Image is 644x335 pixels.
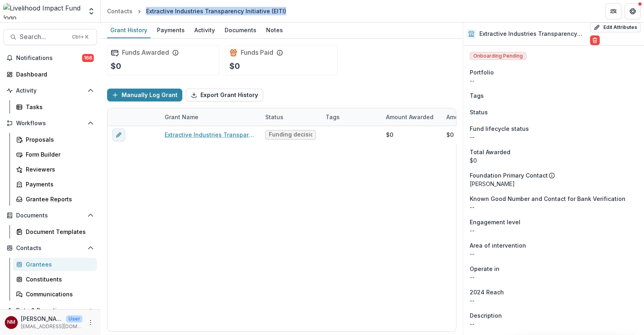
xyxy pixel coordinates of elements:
button: edit [112,128,125,141]
span: Activity [16,87,84,94]
div: Extractive Industries Transparency Initiative (EITI) [146,7,286,15]
span: Contacts [16,245,84,252]
span: Description [470,311,502,320]
div: Communications [26,290,91,298]
div: Payments [154,24,188,36]
span: Search... [20,33,67,41]
span: Area of intervention [470,241,526,250]
a: Document Templates [13,225,97,238]
span: Funding decision [269,131,312,138]
button: Manually Log Grant [107,89,182,101]
button: Open Contacts [3,242,97,254]
a: Payments [13,178,97,191]
a: Constituents [13,273,97,286]
p: -- [470,133,638,141]
div: Contacts [107,7,132,15]
div: $0 [386,130,393,139]
button: Search... [3,29,97,45]
p: [PERSON_NAME] [470,180,638,188]
a: Documents [221,23,260,38]
p: Amount Paid [446,113,482,121]
div: Grant Name [160,113,203,121]
div: Reviewers [26,165,91,174]
div: Amount Paid [442,108,502,126]
p: $0 [111,60,121,72]
div: Grant History [107,24,151,36]
span: Portfolio [470,68,494,77]
button: Notifications166 [3,52,97,64]
div: Amount Awarded [381,113,438,121]
span: Workflows [16,120,84,127]
div: Grant Name [160,108,260,126]
p: -- [470,250,638,258]
h2: Funds Awarded [122,49,169,56]
a: Grant History [107,23,151,38]
span: Total Awarded [470,148,510,156]
p: User [66,315,83,323]
span: Engagement level [470,218,520,226]
a: Payments [154,23,188,38]
div: Status [260,108,321,126]
p: -- [470,296,638,305]
button: Open Documents [3,209,97,222]
button: Open Activity [3,84,97,97]
div: Proposals [26,135,91,144]
div: Njeri Muthuri [7,320,15,325]
div: Status [260,113,288,121]
button: More [86,318,95,327]
span: Onboarding Pending [470,52,526,60]
p: Foundation Primary Contact [470,171,548,180]
a: Tasks [13,100,97,114]
a: Form Builder [13,148,97,161]
p: $0 [229,60,240,72]
a: Reviewers [13,163,97,176]
div: Grantees [26,260,91,269]
a: Grantee Reports [13,192,97,206]
p: [PERSON_NAME] [21,314,63,323]
div: Documents [221,24,260,36]
div: Payments [26,180,91,188]
div: Tags [321,108,381,126]
a: Proposals [13,133,97,146]
div: Notes [263,24,286,36]
button: Partners [605,3,621,19]
a: Contacts [104,5,136,17]
div: Document Templates [26,227,91,236]
nav: breadcrumb [104,5,289,17]
span: Notifications [16,55,82,62]
p: -- [470,226,638,235]
a: Communications [13,287,97,301]
div: Grantee Reports [26,195,91,203]
div: Constituents [26,275,91,283]
span: Data & Reporting [16,307,84,314]
div: Ctrl + K [70,33,90,41]
div: Amount Awarded [381,108,442,126]
span: Documents [16,212,84,219]
span: Tags [470,91,484,100]
button: Export Grant History [186,89,263,101]
div: Activity [191,24,218,36]
button: Open entity switcher [86,3,97,19]
button: Delete [590,35,600,45]
span: 166 [82,54,94,62]
p: -- [470,77,638,85]
div: Form Builder [26,150,91,159]
p: -- [470,273,638,281]
span: Status [470,108,488,116]
div: Tasks [26,103,91,111]
h2: Funds Paid [241,49,273,56]
button: Get Help [625,3,641,19]
div: $0 [470,156,638,165]
img: Livelihood Impact Fund logo [3,3,83,19]
p: -- [470,320,638,328]
div: $0 [446,130,454,139]
a: Extractive Industries Transparency Initiative (EITI) - 2025 - Prospect [165,130,256,139]
span: 2024 Reach [470,288,504,296]
a: Notes [263,23,286,38]
p: [EMAIL_ADDRESS][DOMAIN_NAME] [21,323,83,330]
p: -- [470,203,638,211]
button: Edit Attributes [590,23,641,32]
